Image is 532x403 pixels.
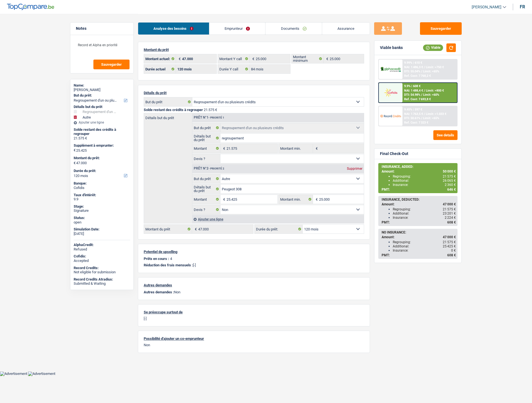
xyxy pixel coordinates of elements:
[313,195,319,204] span: €
[426,65,444,69] span: Limit: >750 €
[382,165,456,169] div: INSURANCE, ADDED:
[404,74,431,78] div: Ref. Cost: 7 768,2 €
[74,208,130,213] div: Signature
[93,60,130,69] button: Sauvegarder
[74,227,130,232] div: Simulation Date:
[443,235,456,239] span: 47 000 €
[74,148,76,153] span: €
[192,167,226,170] div: Prêt n°2
[250,54,256,63] span: €
[382,169,456,173] div: Amount:
[382,230,456,234] div: NO INSURANCE:
[74,121,130,124] div: Ajouter une ligne
[447,188,456,191] span: 646 €
[520,4,525,9] div: fr
[74,247,130,252] div: Refused
[74,220,130,225] div: open
[393,207,456,211] div: Regrouping:
[144,97,192,106] label: But du prêt
[420,22,462,35] button: Sauvegarder
[74,259,130,263] div: Accepted
[404,112,423,116] span: NAI: 1 763,5 €
[279,195,313,204] label: Montant min.
[404,61,422,65] div: 9.99% | 610 €
[472,5,501,9] span: [PERSON_NAME]
[324,54,330,63] span: €
[421,93,422,97] span: /
[74,204,130,209] div: Stage:
[404,97,431,101] div: Ref. Cost: 7 693,8 €
[144,65,176,73] label: Durée actuel
[443,244,456,248] span: 25 425 €
[423,93,439,97] span: Limit: <60%
[445,183,456,187] span: 2 360 €
[404,70,420,73] span: DTI: 55.04%
[208,167,224,170] span: - Priorité 2
[204,108,217,112] span: 21.575 €
[192,134,220,142] label: Détails but du prêt
[382,202,456,206] div: Amount:
[192,116,226,119] div: Prêt n°1
[393,183,456,187] div: Insurance:
[144,336,364,341] p: Possibilité d'ajouter un co-emprunteur
[423,70,439,73] span: Limit: <65%
[404,116,420,120] span: DTI: 50.61%
[74,161,76,165] span: €
[423,45,443,51] div: Viable
[443,169,456,173] span: 50 000 €
[445,216,456,220] span: 2 224 €
[218,54,250,63] label: Montant Y call
[393,244,456,248] div: Additional:
[74,143,129,148] label: Supplément à emprunter:
[313,144,319,153] span: €
[393,175,456,178] div: Regrouping:
[176,54,182,63] span: €
[404,84,421,88] div: 9.9% | 608 €
[423,116,439,120] span: Limit: <65%
[144,113,192,120] label: Détails but du prêt
[144,290,174,294] span: Autres demandes :
[74,83,130,88] div: Name:
[380,111,401,121] img: Record Credits
[144,263,193,267] span: Réduction des frais mensuels :
[192,205,220,214] label: Devis ?
[74,136,130,141] div: 21.575 €
[74,88,130,92] div: [PERSON_NAME]
[443,179,456,183] span: 26 065 €
[144,343,364,347] p: Non
[265,23,322,35] a: Documents
[404,93,420,97] span: DTI: 54.98%
[192,154,220,163] label: Devis ?
[144,108,203,112] span: Solde restant des crédits à regrouper
[443,202,456,206] span: 47 000 €
[433,130,458,140] button: See details
[382,235,456,239] div: Amount:
[74,156,129,160] label: Montant du prêt:
[144,316,364,321] p: [-]
[28,372,55,376] img: Advertisement
[424,65,425,69] span: /
[208,116,224,119] span: - Priorité 1
[380,45,403,50] div: Viable banks
[220,144,227,153] span: €
[74,216,130,220] div: Status:
[144,257,169,261] p: Prêts en cours :
[292,54,324,63] label: Montant minimum
[443,240,456,244] span: 21 575 €
[138,23,209,35] a: Analyse des besoins
[421,70,422,73] span: /
[144,310,364,314] p: Se préoccupe surtout de
[345,167,364,170] div: Supprimer
[144,54,176,63] label: Montant actuel:
[74,93,129,98] label: But du prêt:
[74,270,130,274] div: Not eligible for submission
[443,207,456,211] span: 21 575 €
[218,65,250,73] label: Durée Y call
[192,225,198,234] span: €
[144,283,364,287] p: Autres demandes
[144,48,364,52] p: Montant du prêt
[7,4,54,10] img: TopCompare Logo
[74,169,129,173] label: Durée du prêt:
[380,87,401,98] img: Cofidis
[424,89,425,92] span: /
